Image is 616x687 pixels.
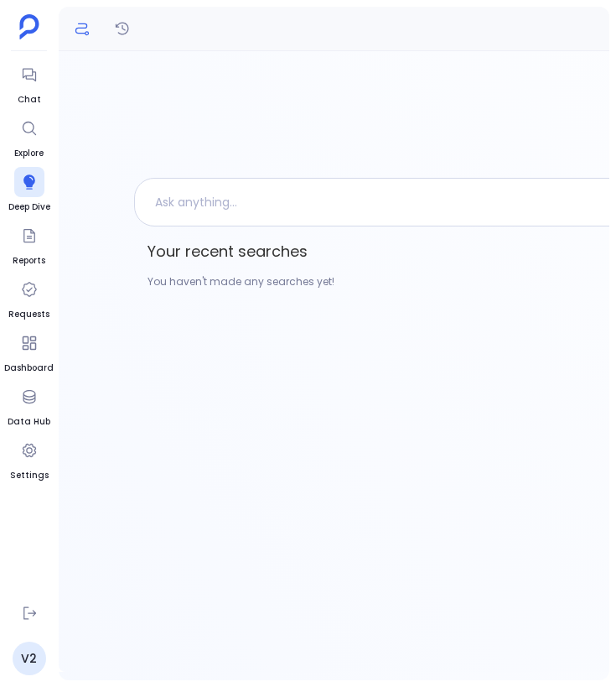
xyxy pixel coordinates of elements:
[109,15,136,42] button: History
[19,14,39,39] img: petavue logo
[8,167,50,214] a: Deep Dive
[13,221,45,268] a: Reports
[13,642,46,675] a: V2
[14,147,44,160] span: Explore
[14,93,44,107] span: Chat
[4,328,54,375] a: Dashboard
[8,200,50,214] span: Deep Dive
[8,308,49,321] span: Requests
[69,15,96,42] button: Definitions
[10,435,49,482] a: Settings
[13,254,45,268] span: Reports
[8,415,50,429] span: Data Hub
[8,382,50,429] a: Data Hub
[14,113,44,160] a: Explore
[10,469,49,482] span: Settings
[4,362,54,375] span: Dashboard
[14,60,44,107] a: Chat
[8,274,49,321] a: Requests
